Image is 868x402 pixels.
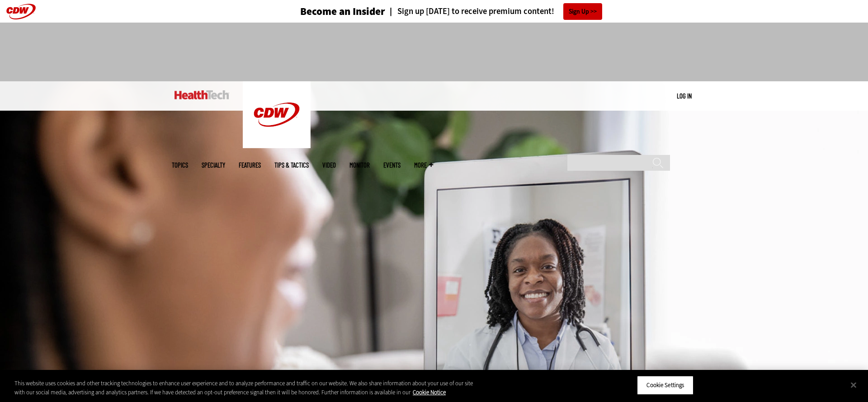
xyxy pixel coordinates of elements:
[202,162,225,168] span: Specialty
[175,90,229,99] img: Home
[414,162,433,168] span: More
[300,6,385,17] h3: Become an Insider
[14,379,477,397] div: This website uses cookies and other tracking technologies to enhance user experience and to analy...
[563,3,602,20] a: Sign Up
[637,376,693,395] button: Cookie Settings
[172,162,188,168] span: Topics
[349,162,370,168] a: MonITor
[269,32,599,72] iframe: advertisement
[385,7,554,16] a: Sign up [DATE] to receive premium content!
[383,162,401,168] a: Events
[243,141,311,150] a: CDW
[322,162,336,168] a: Video
[677,92,692,100] a: Log in
[677,91,692,101] div: User menu
[266,6,385,17] a: Become an Insider
[239,162,261,168] a: Features
[274,162,309,168] a: Tips & Tactics
[844,375,863,395] button: Close
[243,81,311,148] img: Home
[413,388,446,396] a: More information about your privacy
